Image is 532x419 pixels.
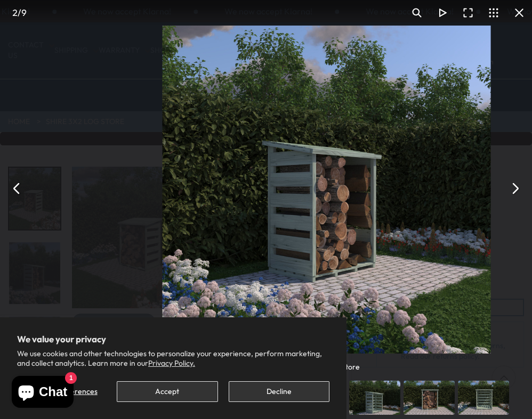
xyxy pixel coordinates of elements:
[229,381,329,402] button: Decline
[502,176,528,201] button: Next
[4,176,30,201] button: Previous
[294,354,360,372] div: Shire 3x2 Log Store
[9,376,77,410] inbox-online-store-chat: Shopify online store chat
[117,381,217,402] button: Accept
[148,358,195,368] a: Privacy Policy.
[21,7,27,18] span: 9
[17,349,329,368] p: We use cookies and other technologies to personalize your experience, perform marketing, and coll...
[17,334,329,344] h2: We value your privacy
[12,7,18,18] span: 2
